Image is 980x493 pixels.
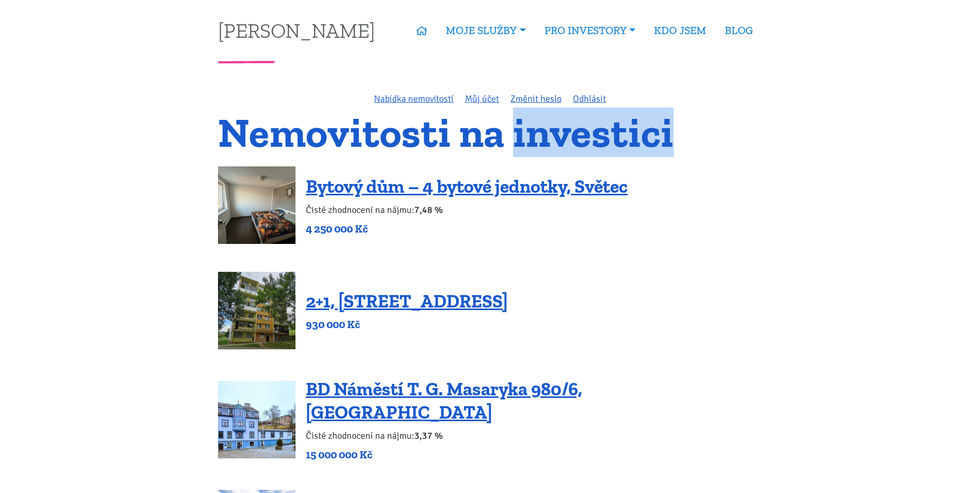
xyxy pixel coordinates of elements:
a: [PERSON_NAME] [218,20,375,40]
p: Čisté zhodnocení na nájmu: [306,203,628,217]
p: 4 250 000 Kč [306,222,628,236]
p: 930 000 Kč [306,317,508,332]
a: KDO JSEM [645,19,715,42]
a: Odhlásit [573,93,606,104]
a: PRO INVESTORY [535,19,645,42]
a: MOJE SLUŽBY [437,19,535,42]
a: Změnit heslo [510,93,562,104]
h1: Nemovitosti na investici [218,115,762,150]
p: Čisté zhodnocení na nájmu: [306,428,762,443]
a: Bytový dům – 4 bytové jednotky, Světec [306,175,628,197]
a: BD Náměstí T. G. Masaryka 980/6, [GEOGRAPHIC_DATA] [306,378,582,423]
b: 7,48 % [414,204,443,215]
b: 3,37 % [414,430,443,441]
a: Nabídka nemovitostí [374,93,454,104]
a: 2+1, [STREET_ADDRESS] [306,290,508,312]
a: Můj účet [465,93,499,104]
a: BLOG [715,19,762,42]
p: 15 000 000 Kč [306,448,762,462]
